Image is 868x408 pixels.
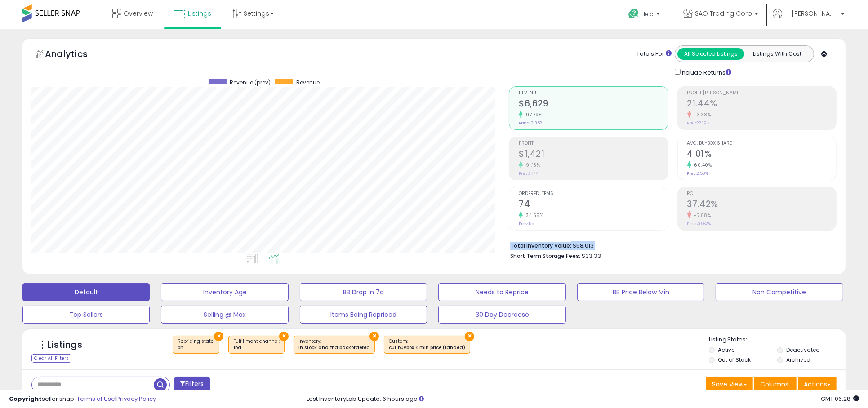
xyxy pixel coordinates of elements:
[178,338,214,351] span: Repricing state :
[22,306,150,324] button: Top Sellers
[389,345,465,351] div: cur buybox < min price (landed)
[773,9,845,29] a: Hi [PERSON_NAME]
[637,50,672,58] div: Totals For
[519,98,668,111] h2: $6,629
[298,345,370,351] div: in stock and fba backordered
[641,10,654,18] span: Help
[519,221,534,226] small: Prev: 55
[687,171,708,176] small: Prev: 2.50%
[519,141,668,146] span: Profit
[784,9,838,18] span: Hi [PERSON_NAME]
[438,306,565,324] button: 30 Day Decrease
[519,149,668,161] h2: $1,421
[519,91,668,96] span: Revenue
[687,141,836,146] span: Avg. Buybox Share
[161,306,288,324] button: Selling @ Max
[687,191,836,196] span: ROI
[577,283,704,301] button: BB Price Below Min
[582,252,601,260] span: $33.33
[691,162,712,169] small: 60.40%
[668,67,742,77] div: Include Returns
[510,239,830,250] li: $58,013
[687,149,836,161] h2: 4.01%
[214,332,223,341] button: ×
[116,395,156,403] a: Privacy Policy
[786,346,820,354] label: Deactivated
[691,111,711,118] small: -3.38%
[519,199,668,211] h2: 74
[161,283,288,301] button: Inventory Age
[22,283,150,301] button: Default
[523,212,543,219] small: 34.55%
[687,98,836,111] h2: 21.44%
[786,356,810,364] label: Archived
[519,191,668,196] span: Ordered Items
[233,345,280,351] div: fba
[510,242,571,249] b: Total Inventory Value:
[298,338,370,351] span: Inventory :
[523,162,540,169] small: 91.13%
[691,212,711,219] small: -7.88%
[438,283,565,301] button: Needs to Reprice
[48,339,82,351] h5: Listings
[744,48,811,60] button: Listings With Cost
[523,111,542,118] small: 97.79%
[709,336,846,344] p: Listing States:
[510,252,580,260] b: Short Term Storage Fees:
[798,377,837,392] button: Actions
[687,199,836,211] h2: 37.42%
[307,395,859,404] div: Last InventoryLab Update: 6 hours ago.
[300,306,427,324] button: Items Being Repriced
[188,9,211,18] span: Listings
[821,395,859,403] span: 2025-08-18 06:28 GMT
[687,221,711,226] small: Prev: 40.62%
[300,283,427,301] button: BB Drop in 7d
[31,354,71,363] div: Clear All Filters
[718,356,751,364] label: Out of Stock
[279,332,289,341] button: ×
[230,79,271,86] span: Revenue (prev)
[519,120,542,126] small: Prev: $3,352
[706,377,753,392] button: Save View
[296,79,320,86] span: Revenue
[760,380,788,389] span: Columns
[369,332,379,341] button: ×
[621,1,669,29] a: Help
[628,8,639,19] i: Get Help
[718,346,734,354] label: Active
[9,395,42,403] strong: Copyright
[695,9,752,18] span: SAG Trading Corp
[389,338,465,351] span: Custom:
[677,48,744,60] button: All Selected Listings
[9,395,156,404] div: seller snap | |
[716,283,843,301] button: Non Competitive
[754,377,797,392] button: Columns
[178,345,214,351] div: on
[687,120,710,126] small: Prev: 22.19%
[77,395,115,403] a: Terms of Use
[233,338,280,351] span: Fulfillment channel :
[124,9,153,18] span: Overview
[687,91,836,96] span: Profit [PERSON_NAME]
[174,377,209,392] button: Filters
[465,332,474,341] button: ×
[519,171,539,176] small: Prev: $744
[45,48,105,62] h5: Analytics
